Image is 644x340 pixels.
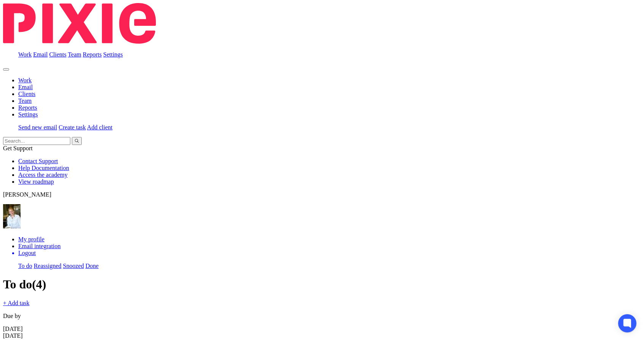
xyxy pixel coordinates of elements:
[33,51,48,58] a: Email
[3,332,633,339] div: [DATE]
[18,243,61,249] a: Email integration
[86,263,99,269] a: Done
[18,51,32,58] a: Work
[49,51,66,58] a: Clients
[87,124,113,131] a: Add client
[18,158,58,164] a: Contact Support
[32,277,46,291] span: (4)
[72,137,82,145] button: Search
[18,84,33,90] a: Email
[18,172,68,178] a: Access the academy
[3,313,641,320] p: Due by
[3,145,33,151] span: Get Support
[3,204,21,228] img: sarah-royle.jpg
[18,250,641,257] a: Logout
[18,236,44,242] a: My profile
[3,326,23,332] span: [DATE]
[18,77,32,83] a: Work
[18,111,38,118] a: Settings
[63,263,84,269] a: Snoozed
[3,137,70,145] input: Search
[83,51,102,58] a: Reports
[3,277,641,291] h1: To do
[18,98,32,104] a: Team
[18,104,37,111] a: Reports
[18,165,69,171] a: Help Documentation
[3,191,641,198] p: [PERSON_NAME]
[3,3,156,44] img: Pixie
[34,263,62,269] a: Reassigned
[18,263,32,269] a: To do
[18,250,36,256] span: Logout
[18,91,35,97] a: Clients
[18,124,57,131] a: Send new email
[59,124,86,131] a: Create task
[3,300,29,306] a: + Add task
[18,178,54,185] a: View roadmap
[103,51,123,58] a: Settings
[68,51,81,58] a: Team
